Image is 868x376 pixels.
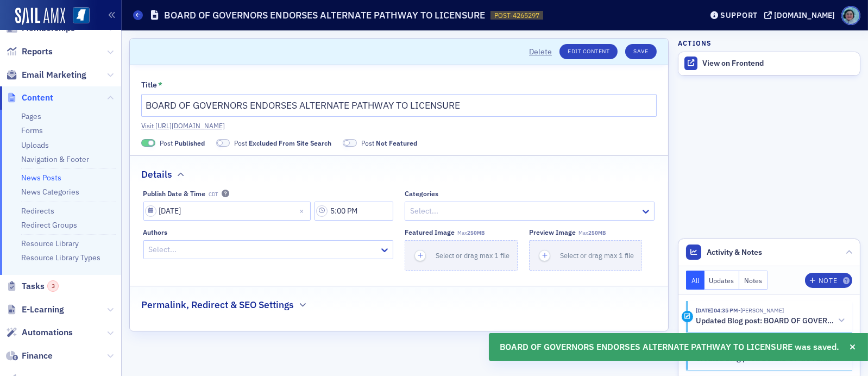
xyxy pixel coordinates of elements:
button: [DOMAIN_NAME] [764,11,839,19]
div: Featured Image [405,228,455,236]
a: Automations [6,327,73,339]
a: Redirects [21,206,54,216]
a: E-Learning [6,304,64,316]
div: Authors [143,228,168,236]
button: Updated Blog post: BOARD OF GOVERNORS ENDORSES ALTERNATE PATHWAY TO LICENSURE [696,315,845,327]
span: Select or drag max 1 file [436,251,510,260]
a: Pages [21,111,41,121]
span: Profile [841,6,860,25]
span: Post [160,138,205,148]
span: Select or drag max 1 file [560,251,634,260]
a: Content [6,92,53,104]
span: Tasks [22,280,59,292]
button: All [686,271,705,290]
a: Email Marketing [6,69,86,81]
div: 3 [47,280,59,292]
a: Reports [6,46,53,58]
span: Published [141,139,155,147]
img: SailAMX [15,8,65,25]
span: 250MB [467,229,485,236]
div: Preview image [529,228,576,236]
span: 250MB [588,229,606,236]
a: View on Frontend [678,52,860,75]
span: Content [22,92,53,104]
a: Resource Library Types [21,253,100,262]
div: Publish Date & Time [143,190,206,198]
a: News Categories [21,187,79,197]
button: Note [805,273,852,288]
span: Reports [22,46,53,58]
div: [DOMAIN_NAME] [774,10,835,20]
h1: BOARD OF GOVERNORS ENDORSES ALTERNATE PATHWAY TO LICENSURE [164,9,485,22]
a: Redirect Groups [21,220,77,230]
button: Select or drag max 1 file [405,240,518,271]
a: Uploads [21,140,49,150]
span: Not Featured [376,139,417,147]
button: Updates [705,271,740,290]
a: News Posts [21,173,61,183]
h4: Actions [678,38,712,48]
span: Activity & Notes [707,247,763,258]
button: Save [625,44,656,59]
span: Excluded From Site Search [249,139,331,147]
span: BOARD OF GOVERNORS ENDORSES ALTERNATE PATHWAY TO LICENSURE was saved. [500,341,840,354]
a: Navigation & Footer [21,154,89,164]
span: Post [234,138,331,148]
span: Email Marketing [22,69,86,81]
span: E-Learning [22,304,64,316]
input: 00:00 AM [315,202,393,221]
span: Automations [22,327,73,339]
div: Title [141,80,157,90]
abbr: This field is required [158,81,162,89]
div: Note [819,278,837,284]
span: Excluded From Site Search [216,139,230,147]
button: Notes [739,271,768,290]
span: Max [457,229,485,236]
a: View Homepage [65,7,90,26]
a: Tasks3 [6,280,59,292]
div: View on Frontend [702,59,854,68]
span: Max [578,229,606,236]
button: Close [296,202,311,221]
span: POST-4265297 [494,11,539,20]
a: Visit [URL][DOMAIN_NAME] [141,121,657,130]
time: 9/22/2025 04:35 PM [696,306,738,314]
a: Edit Content [559,44,618,59]
span: Not Featured [343,139,357,147]
a: Forms [21,126,43,135]
h5: Updated Blog post: BOARD OF GOVERNORS ENDORSES ALTERNATE PATHWAY TO LICENSURE [696,316,834,326]
h2: Details [141,167,172,181]
span: Rachel Shirley [738,306,784,314]
div: Categories [405,190,438,198]
span: Published [174,139,205,147]
a: Resource Library [21,239,79,248]
a: Finance [6,350,53,362]
div: Activity [682,311,693,322]
span: CDT [209,191,218,198]
button: Delete [529,46,552,58]
span: Post [361,138,417,148]
h2: Permalink, Redirect & SEO Settings [141,298,294,312]
input: MM/DD/YYYY [143,202,311,221]
span: Finance [22,350,53,362]
img: SailAMX [73,7,90,24]
div: Support [720,10,758,20]
button: Select or drag max 1 file [529,240,642,271]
